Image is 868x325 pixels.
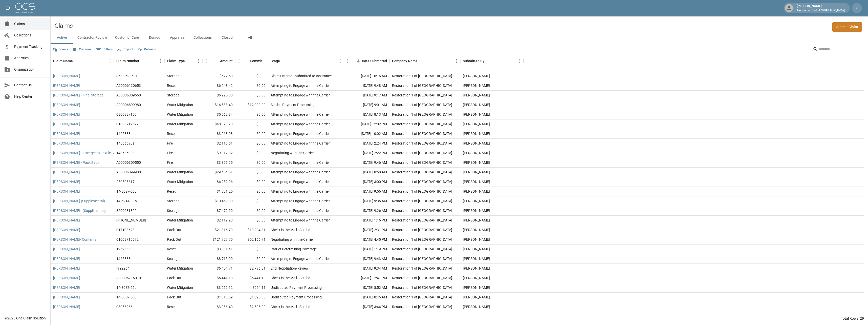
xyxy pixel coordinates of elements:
[463,179,490,184] div: Amanda Murry
[167,112,193,117] div: Water Mitigation
[271,102,315,107] div: Settled Payment Processing
[116,304,133,309] div: 08056266
[235,139,268,148] div: $0.00
[271,227,310,232] div: Check in the Mail - Settled
[53,227,80,232] a: [PERSON_NAME]
[271,93,330,98] div: Attempting to Engage with the Carrier
[235,196,268,206] div: $0.00
[344,119,389,129] div: [DATE] 12:02 PM
[95,46,114,54] button: Show filters
[202,168,235,177] div: $29,454.61
[463,93,490,98] div: Amanda Murry
[202,54,235,68] div: Amount
[463,227,490,232] div: Amanda Murry
[116,266,129,271] div: I9Y2264
[53,256,80,261] a: [PERSON_NAME]
[157,57,164,65] button: Menu
[167,247,176,252] div: Reset
[344,245,389,254] div: [DATE] 1:19 PM
[463,83,490,88] div: Amanda Murry
[344,225,389,235] div: [DATE] 2:31 PM
[392,54,418,68] div: Company Name
[392,170,452,175] div: Restoration 1 of Evansville
[52,46,70,53] button: Views
[271,218,330,223] div: Attempting to Engage with the Carrier
[235,206,268,216] div: $0.00
[344,57,352,65] button: Menu
[53,73,80,78] a: [PERSON_NAME]
[344,235,389,245] div: [DATE] 4:45 PM
[235,225,268,235] div: $19,204.31
[463,304,490,309] div: Amanda Murry
[344,196,389,206] div: [DATE] 9:35 AM
[202,148,235,158] div: $9,812.82
[202,283,235,293] div: $3,259.12
[143,32,166,44] button: Denied
[116,170,141,175] div: A00006899980
[202,293,235,302] div: $4,018.69
[355,57,362,65] button: Sort
[463,266,490,271] div: Amanda Murry
[73,57,80,65] button: Sort
[235,293,268,302] div: $1,328.36
[167,237,181,242] div: Pack Out
[5,316,46,321] div: © 2025 One Claim Solution
[202,254,235,264] div: $8,715.00
[344,293,389,302] div: [DATE] 8:45 AM
[116,73,138,78] div: 85-00590681
[463,275,490,280] div: Amanda Murry
[235,119,268,129] div: $0.00
[15,3,35,13] img: ocs-logo-white-transparent.png
[53,121,80,127] a: [PERSON_NAME]
[14,44,46,49] span: Payment Tracking
[53,112,80,117] a: [PERSON_NAME]
[453,57,460,65] button: Menu
[202,302,235,312] div: $3,056.40
[14,21,46,27] span: Claims
[185,57,192,65] button: Sort
[463,285,490,290] div: Amanda Murry
[392,227,452,232] div: Restoration 1 of Evansville
[53,247,80,252] a: [PERSON_NAME]
[116,112,137,117] div: 0800887150
[167,179,193,184] div: Water Mitigation
[271,247,317,252] div: Carrier Determining Coverage
[271,275,310,280] div: Check in the Mail - Settled
[463,218,490,223] div: Amanda Murry
[116,131,131,136] div: 1465883
[167,170,193,175] div: Water Mitigation
[53,295,80,300] a: [PERSON_NAME]
[116,227,135,232] div: 017198628
[116,150,134,155] div: 1486p693s
[116,285,137,290] div: 14-80S7-55J
[167,256,179,261] div: Storage
[271,141,330,146] div: Attempting to Engage with the Carrier
[202,158,235,168] div: $3,375.95
[167,295,181,300] div: Pack Out
[53,189,80,194] a: [PERSON_NAME]
[116,121,139,127] div: 01008719572
[167,73,179,78] div: Storage
[235,235,268,245] div: $52,166.71
[463,295,490,300] div: Amanda Murry
[53,150,125,155] a: [PERSON_NAME] - Emergency Textile Cleaning
[344,254,389,264] div: [DATE] 9:43 AM
[116,141,134,146] div: 1486p693s
[202,206,235,216] div: $7,470.00
[235,283,268,293] div: $624.11
[235,148,268,158] div: $0.00
[202,245,235,254] div: $3,001.41
[460,54,524,68] div: Submitted By
[116,189,137,194] div: 14-80S7-55J
[202,57,210,65] button: Menu
[167,285,193,290] div: Water Mitigation
[271,121,330,127] div: Attempting to Engage with the Carrier
[139,57,146,65] button: Sort
[111,32,143,44] button: Customer Care
[167,83,176,88] div: Reset
[271,170,330,175] div: Attempting to Engage with the Carrier
[271,112,330,117] div: Attempting to Engage with the Carrier
[167,189,176,194] div: Reset
[220,54,233,68] div: Amount
[463,237,490,242] div: Amanda Murry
